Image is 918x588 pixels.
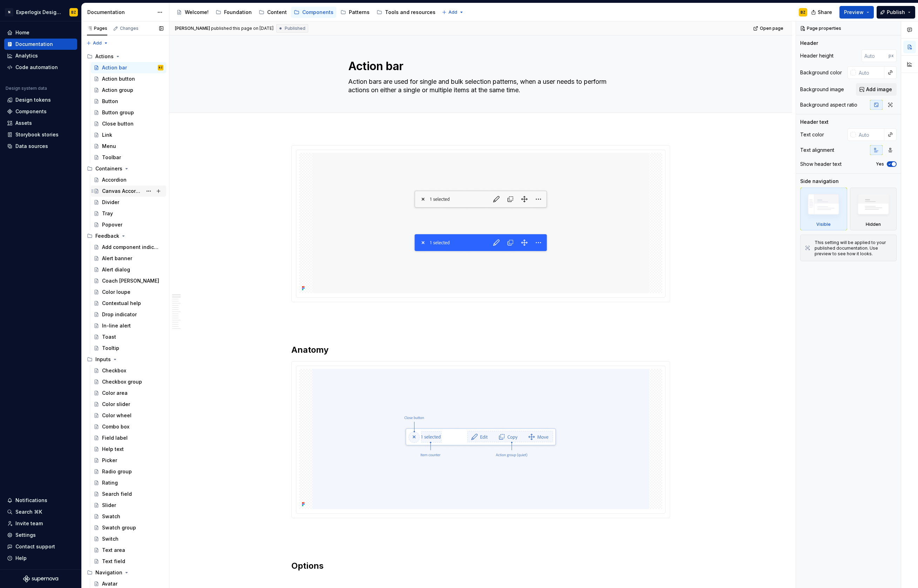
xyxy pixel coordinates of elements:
a: Settings [4,529,77,541]
div: Visible [816,222,831,227]
a: Action group [91,85,166,96]
div: Button [102,98,118,105]
div: Toast [102,333,116,340]
span: [PERSON_NAME] [175,26,210,31]
div: Color loupe [102,289,130,296]
button: Preview [839,6,874,19]
a: Text field [91,556,166,567]
div: Invite team [15,520,43,527]
div: Navigation [95,569,122,576]
div: Settings [15,532,36,539]
a: Tray [91,208,166,219]
div: Alert dialog [102,266,130,273]
div: Swatch group [102,524,136,531]
div: Text alignment [800,147,834,154]
button: Help [4,553,77,564]
div: Code automation [15,64,58,71]
a: Content [256,7,290,18]
div: Action bar [102,64,127,71]
a: Search field [91,488,166,500]
div: Background image [800,86,844,93]
svg: Supernova Logo [23,575,58,582]
div: N [5,8,13,16]
a: Popover [91,219,166,230]
div: Components [302,9,333,16]
a: Text area [91,545,166,556]
span: Open page [760,26,783,31]
div: Close button [102,120,134,127]
div: Design tokens [15,96,51,103]
div: BZ [159,64,163,71]
a: Home [4,27,77,38]
div: In-line alert [102,322,131,329]
span: Add image [866,86,892,93]
a: Checkbox [91,365,166,376]
div: Action group [102,87,133,94]
a: Alert banner [91,253,166,264]
div: Storybook stories [15,131,59,138]
a: Foundation [213,7,255,18]
div: Inputs [95,356,111,363]
a: Contextual help [91,298,166,309]
div: Page tree [174,5,438,19]
span: Add [448,9,457,15]
div: Help text [102,446,124,453]
a: Toast [91,331,166,343]
div: Add component indicator [102,244,160,251]
button: NExperlogix Design SystemBZ [1,5,80,20]
div: Navigation [84,567,166,578]
div: Actions [84,51,166,62]
div: Containers [84,163,166,174]
div: Welcome! [185,9,209,16]
div: Pages [87,26,107,31]
div: Avatar [102,580,117,587]
a: Tools and resources [374,7,438,18]
a: Action barBZ [91,62,166,73]
div: published this page on [DATE] [211,26,274,31]
a: Color area [91,387,166,399]
div: Popover [102,221,122,228]
div: Documentation [87,9,154,16]
a: Action button [91,73,166,85]
div: Action button [102,75,135,82]
a: Analytics [4,50,77,61]
a: Field label [91,432,166,444]
a: Switch [91,533,166,545]
div: Documentation [15,41,53,48]
a: Picker [91,455,166,466]
div: Canvas Accordion [102,188,142,195]
a: Help text [91,444,166,455]
div: Coach [PERSON_NAME] [102,277,159,284]
div: Picker [102,457,117,464]
div: Tray [102,210,113,217]
div: Field label [102,434,128,441]
div: Search field [102,491,132,498]
a: Slider [91,500,166,511]
div: Search ⌘K [15,508,42,515]
div: BZ [801,9,805,15]
a: Link [91,129,166,141]
div: Divider [102,199,119,206]
div: Switch [102,535,119,542]
div: Home [15,29,29,36]
input: Auto [862,49,889,62]
a: Color wheel [91,410,166,421]
div: Hidden [850,188,897,230]
div: Side navigation [800,178,839,185]
div: Button group [102,109,134,116]
div: Inputs [84,354,166,365]
div: Color wheel [102,412,131,419]
div: Components [15,108,47,115]
div: Visible [800,188,847,230]
a: Components [4,106,77,117]
span: Publish [887,9,905,16]
a: Rating [91,477,166,488]
div: Rating [102,479,118,486]
a: Toolbar [91,152,166,163]
div: Analytics [15,52,38,59]
div: Actions [95,53,114,60]
div: Swatch [102,513,120,520]
div: Changes [120,26,139,31]
div: Text area [102,547,125,554]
